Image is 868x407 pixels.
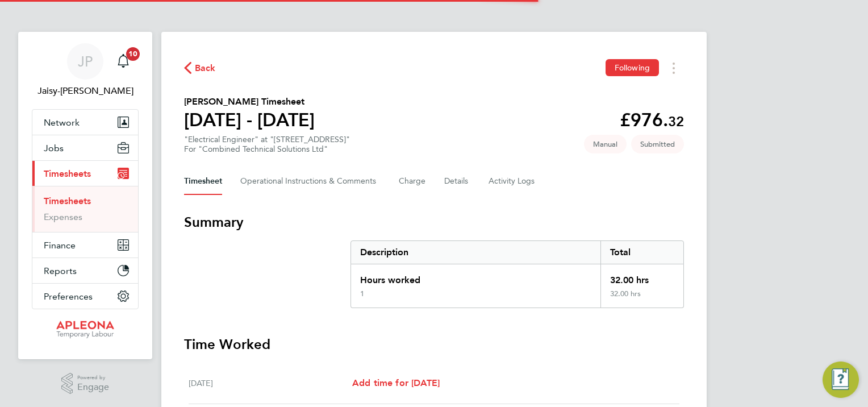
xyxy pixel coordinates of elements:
[32,321,139,339] a: Go to home page
[78,54,93,69] span: JP
[584,135,627,153] span: This timesheet was manually created.
[444,168,470,195] button: Details
[184,135,350,154] div: "Electrical Engineer" at "[STREET_ADDRESS]"
[350,240,684,308] div: Summary
[351,241,600,264] div: Description
[184,109,315,131] h1: [DATE] - [DATE]
[600,289,683,308] div: 32.00 hrs
[44,291,93,302] span: Preferences
[615,63,650,73] span: Following
[32,258,138,283] button: Reports
[44,143,64,153] span: Jobs
[77,373,109,383] span: Powered by
[352,377,440,388] span: Add time for [DATE]
[44,117,80,128] span: Network
[44,211,82,222] a: Expenses
[489,168,536,195] button: Activity Logs
[44,196,91,206] a: Timesheets
[44,168,91,179] span: Timesheets
[823,362,859,398] button: Engage Resource Center
[184,335,684,354] h3: Time Worked
[189,376,352,390] div: [DATE]
[77,383,109,392] span: Engage
[668,113,684,130] span: 32
[32,135,138,160] button: Jobs
[184,61,216,75] button: Back
[240,168,381,195] button: Operational Instructions & Comments
[18,32,152,359] nav: Main navigation
[32,110,138,135] button: Network
[352,376,440,390] a: Add time for [DATE]
[32,161,138,186] button: Timesheets
[184,168,222,195] button: Timesheet
[360,289,364,298] div: 1
[620,109,684,131] app-decimal: £976.
[32,43,139,98] a: JPJaisy-[PERSON_NAME]
[32,186,138,232] div: Timesheets
[195,61,216,75] span: Back
[399,168,426,195] button: Charge
[663,59,684,77] button: Timesheets Menu
[631,135,684,153] span: This timesheet is Submitted.
[44,240,76,251] span: Finance
[184,95,315,109] h2: [PERSON_NAME] Timesheet
[351,264,600,289] div: Hours worked
[606,59,659,76] button: Following
[44,265,77,276] span: Reports
[126,47,140,61] span: 10
[32,284,138,309] button: Preferences
[61,373,110,394] a: Powered byEngage
[32,232,138,258] button: Finance
[56,321,114,339] img: apleona-logo-retina.png
[600,241,683,264] div: Total
[184,144,350,154] div: For "Combined Technical Solutions Ltd"
[32,84,139,98] span: Jaisy-Carol Pires
[600,264,683,289] div: 32.00 hrs
[112,43,135,80] a: 10
[184,213,684,231] h3: Summary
